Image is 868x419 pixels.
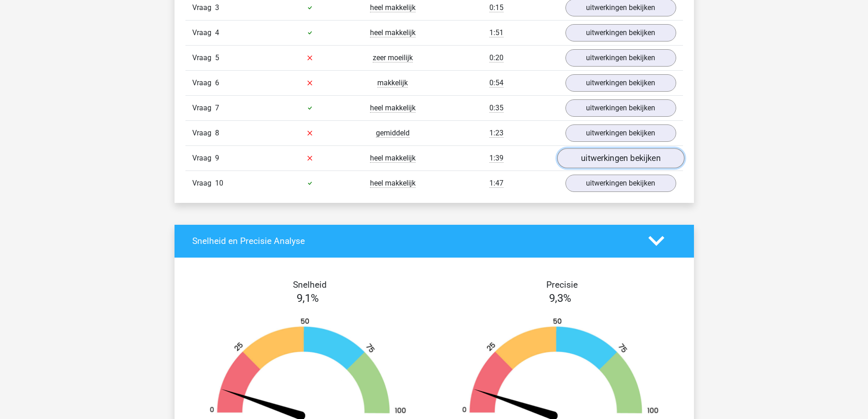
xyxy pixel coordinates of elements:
span: heel makkelijk [370,179,416,188]
span: heel makkelijk [370,3,416,12]
a: uitwerkingen bekijken [557,148,684,168]
span: 8 [215,129,219,137]
span: heel makkelijk [370,154,416,163]
span: Vraag [192,78,215,88]
span: 9 [215,154,219,162]
span: Vraag [192,128,215,139]
h4: Precisie [445,279,680,290]
span: 7 [215,103,219,112]
span: Vraag [192,103,215,114]
a: uitwerkingen bekijken [565,175,676,192]
span: gemiddeld [376,129,410,138]
span: 9,1% [297,292,319,305]
span: 0:20 [489,53,503,62]
span: 0:15 [489,3,503,12]
span: heel makkelijk [370,103,416,113]
a: uitwerkingen bekijken [565,49,676,67]
span: zeer moeilijk [373,53,413,62]
span: 0:54 [489,78,503,88]
span: 10 [215,179,223,187]
span: 4 [215,28,219,37]
span: Vraag [192,2,215,13]
span: Vraag [192,178,215,189]
a: uitwerkingen bekijken [565,99,676,117]
span: 0:35 [489,103,503,113]
span: 1:23 [489,129,503,138]
span: 9,3% [549,292,571,305]
span: heel makkelijk [370,28,416,37]
span: makkelijk [377,78,408,88]
h4: Snelheid [192,279,427,290]
span: 1:51 [489,28,503,37]
a: uitwerkingen bekijken [565,24,676,41]
span: Vraag [192,52,215,63]
span: Vraag [192,27,215,38]
span: 1:47 [489,179,503,188]
a: uitwerkingen bekijken [565,74,676,92]
span: 6 [215,78,219,87]
h4: Snelheid en Precisie Analyse [192,236,635,246]
span: 3 [215,3,219,12]
span: 1:39 [489,154,503,163]
a: uitwerkingen bekijken [565,124,676,142]
span: Vraag [192,153,215,164]
span: 5 [215,53,219,62]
